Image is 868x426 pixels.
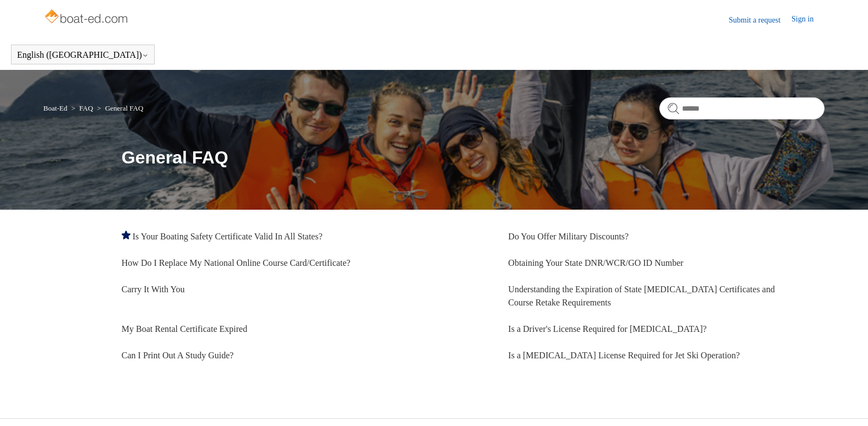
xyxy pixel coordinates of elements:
input: Search [659,97,825,119]
a: My Boat Rental Certificate Expired [122,324,247,334]
a: Obtaining Your State DNR/WCR/GO ID Number [508,258,683,267]
a: FAQ [79,104,93,112]
svg: Promoted article [122,231,130,239]
a: Understanding the Expiration of State [MEDICAL_DATA] Certificates and Course Retake Requirements [508,285,774,307]
li: FAQ [69,104,95,112]
a: Boat-Ed [43,104,67,112]
a: Do You Offer Military Discounts? [508,232,629,241]
h1: General FAQ [122,144,825,171]
a: Submit a request [729,14,791,26]
a: Is Your Boating Safety Certificate Valid In All States? [133,232,323,241]
a: Is a [MEDICAL_DATA] License Required for Jet Ski Operation? [508,351,740,360]
img: Boat-Ed Help Center home page [43,7,131,29]
button: English ([GEOGRAPHIC_DATA]) [17,50,149,60]
a: How Do I Replace My National Online Course Card/Certificate? [122,258,351,267]
a: Can I Print Out A Study Guide? [122,351,234,360]
a: General FAQ [105,104,143,112]
a: Is a Driver's License Required for [MEDICAL_DATA]? [508,324,707,334]
li: General FAQ [95,104,143,112]
li: Boat-Ed [43,104,69,112]
a: Sign in [791,13,825,26]
a: Carry It With You [122,285,185,294]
